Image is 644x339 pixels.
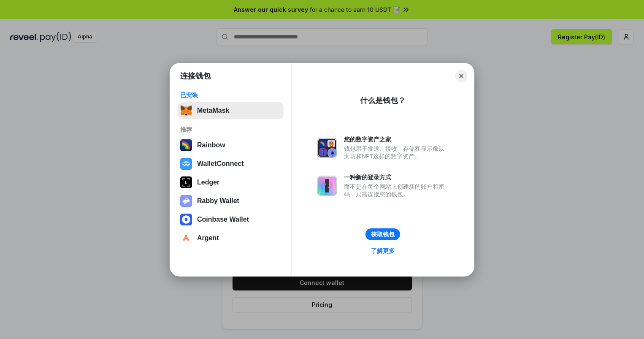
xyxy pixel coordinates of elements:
div: 已安装 [180,91,281,99]
img: svg+xml,%3Csvg%20xmlns%3D%22http%3A%2F%2Fwww.w3.org%2F2000%2Fsvg%22%20fill%3D%22none%22%20viewBox... [317,176,337,196]
div: 而不是在每个网站上创建新的账户和密码，只需连接您的钱包。 [344,183,449,198]
img: svg+xml,%3Csvg%20fill%3D%22none%22%20height%3D%2233%22%20viewBox%3D%220%200%2035%2033%22%20width%... [180,105,192,117]
div: 获取钱包 [371,231,395,238]
h1: 连接钱包 [180,71,211,81]
button: MetaMask [178,102,284,119]
div: 您的数字资产之家 [344,136,449,143]
img: svg+xml,%3Csvg%20width%3D%2228%22%20height%3D%2228%22%20viewBox%3D%220%200%2028%2028%22%20fill%3D... [180,158,192,170]
button: WalletConnect [178,155,284,172]
img: svg+xml,%3Csvg%20width%3D%22120%22%20height%3D%22120%22%20viewBox%3D%220%200%20120%20120%22%20fil... [180,139,192,151]
a: 了解更多 [366,245,400,256]
img: svg+xml,%3Csvg%20width%3D%2228%22%20height%3D%2228%22%20viewBox%3D%220%200%2028%2028%22%20fill%3D... [180,214,192,225]
div: MetaMask [197,107,229,114]
div: 什么是钱包？ [360,95,406,106]
button: Ledger [178,174,284,191]
div: 推荐 [180,126,281,133]
div: WalletConnect [197,160,244,168]
button: 获取钱包 [365,228,400,240]
img: svg+xml,%3Csvg%20xmlns%3D%22http%3A%2F%2Fwww.w3.org%2F2000%2Fsvg%22%20fill%3D%22none%22%20viewBox... [317,138,337,158]
button: Argent [178,230,284,247]
button: Rainbow [178,137,284,154]
div: Coinbase Wallet [197,216,249,223]
button: Rabby Wallet [178,193,284,209]
div: 一种新的登录方式 [344,174,449,181]
img: svg+xml,%3Csvg%20width%3D%2228%22%20height%3D%2228%22%20viewBox%3D%220%200%2028%2028%22%20fill%3D... [180,232,192,244]
div: Rainbow [197,141,225,149]
div: Ledger [197,179,219,186]
div: Argent [197,234,219,242]
div: Rabby Wallet [197,197,239,205]
div: 了解更多 [371,247,395,255]
button: Close [455,70,467,82]
button: Coinbase Wallet [178,211,284,228]
div: 钱包用于发送、接收、存储和显示像以太坊和NFT这样的数字资产。 [344,145,449,160]
img: svg+xml,%3Csvg%20xmlns%3D%22http%3A%2F%2Fwww.w3.org%2F2000%2Fsvg%22%20width%3D%2228%22%20height%3... [180,176,192,188]
img: svg+xml,%3Csvg%20xmlns%3D%22http%3A%2F%2Fwww.w3.org%2F2000%2Fsvg%22%20fill%3D%22none%22%20viewBox... [180,195,192,207]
